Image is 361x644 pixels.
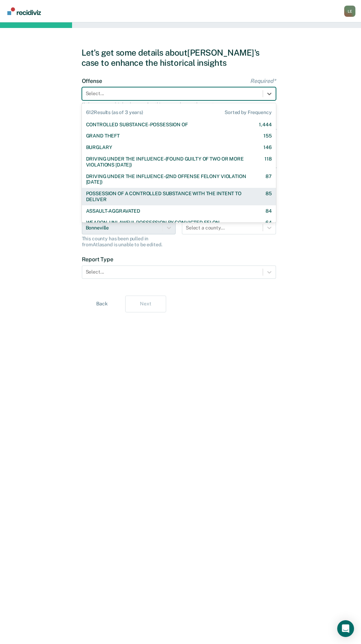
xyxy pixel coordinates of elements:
[82,127,276,134] label: Gender
[225,109,271,115] span: Sorted by Frequency
[259,122,271,128] div: 1,444
[86,220,220,226] div: WEAPON-UNLAWFUL POSSESSION BY CONVICTED FELON
[7,7,41,15] img: Recidiviz
[266,191,272,203] div: 85
[264,156,272,168] div: 118
[86,133,120,139] div: GRAND THEFT
[344,6,355,17] div: L E
[82,296,122,312] button: Back
[266,174,272,185] div: 87
[125,296,166,312] button: Next
[337,620,354,637] div: Open Intercom Messenger
[86,191,253,203] div: POSSESSION OF A CONTROLLED SUBSTANCE WITH THE INTENT TO DELIVER
[266,208,272,214] div: 84
[82,48,280,68] div: Let's get some details about [PERSON_NAME]'s case to enhance the historical insights
[82,256,276,263] label: Report Type
[82,236,176,248] div: This county has been pulled in from Atlas and is unable to be edited.
[263,133,272,139] div: 155
[266,220,272,226] div: 64
[250,127,276,134] span: Required*
[86,174,253,185] div: DRIVING UNDER THE INFLUENCE-(2ND OFFENSE FELONY VIOLATION [DATE])
[263,144,272,150] div: 146
[86,156,252,168] div: DRIVING UNDER THE INFLUENCE-(FOUND GUILTY OF TWO OR MORE VIOLATIONS [DATE])
[82,166,276,172] label: LSI-R Score
[250,166,276,172] span: Required*
[86,122,188,128] div: CONTROLLED SUBSTANCE-POSSESSION OF
[86,109,143,115] span: 612 Results (as of 3 years)
[86,208,140,214] div: ASSAULT-AGGRAVATED
[250,78,276,84] span: Required*
[82,102,276,108] div: If there are multiple charges for this case, choose the most severe
[86,144,112,150] div: BURGLARY
[344,6,355,17] button: Profile dropdown button
[82,78,276,84] label: Offense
